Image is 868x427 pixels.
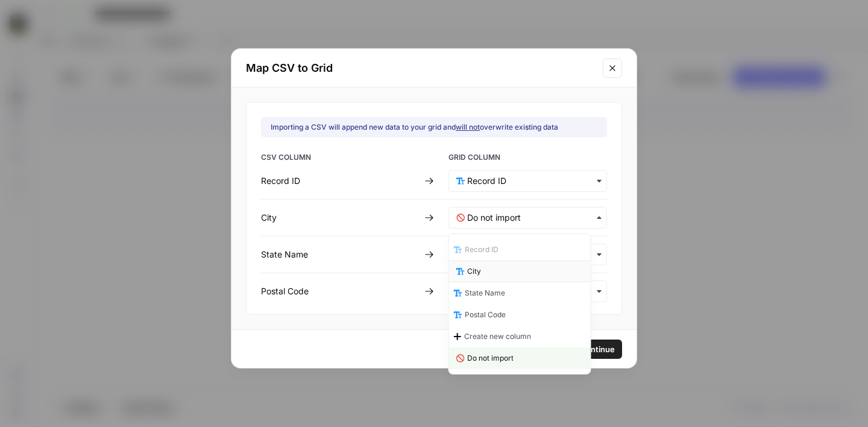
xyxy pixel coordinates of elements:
[467,266,481,277] span: City
[261,152,420,165] span: CSV COLUMN
[467,175,599,187] input: Record ID
[467,353,514,364] span: Do not import
[261,285,420,297] div: Postal Code
[580,343,615,355] span: Continue
[465,309,506,320] span: Postal Code
[261,248,420,261] div: State Name
[573,340,622,359] button: Continue
[467,212,599,224] input: Do not import
[271,122,558,133] div: Importing a CSV will append new data to your grid and overwrite existing data
[465,288,505,299] span: State Name
[261,175,420,187] div: Record ID
[464,331,531,342] span: Create new column
[465,244,498,255] span: Record ID
[261,212,420,224] div: City
[603,59,622,78] button: Close modal
[448,152,607,165] span: GRID COLUMN
[456,122,480,131] u: will not
[246,60,596,77] h2: Map CSV to Grid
